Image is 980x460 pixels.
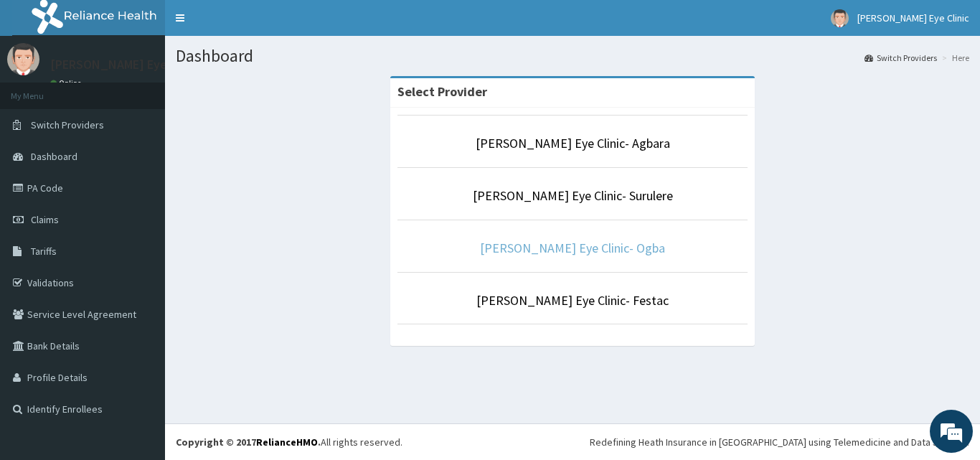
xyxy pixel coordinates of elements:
a: [PERSON_NAME] Eye Clinic- Festac [476,292,669,309]
a: Switch Providers [864,52,937,64]
div: Redefining Heath Insurance in [GEOGRAPHIC_DATA] using Telemedicine and Data Science! [590,435,969,449]
span: Claims [31,213,59,226]
span: Tariffs [31,245,57,258]
strong: Copyright © 2017 . [176,436,321,449]
span: Switch Providers [31,118,104,131]
li: Here [938,52,969,64]
a: [PERSON_NAME] Eye Clinic- Surulere [473,187,673,204]
span: [PERSON_NAME] Eye Clinic [857,11,969,24]
strong: Select Provider [397,83,487,100]
a: Online [50,78,85,88]
a: [PERSON_NAME] Eye Clinic- Ogba [480,240,665,256]
p: [PERSON_NAME] Eye [50,58,167,71]
a: RelianceHMO [256,436,318,449]
a: [PERSON_NAME] Eye Clinic- Agbara [476,135,670,151]
img: User Image [831,9,849,27]
h1: Dashboard [176,47,969,65]
footer: All rights reserved. [165,423,980,460]
span: Dashboard [31,150,77,163]
img: User Image [7,43,39,75]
